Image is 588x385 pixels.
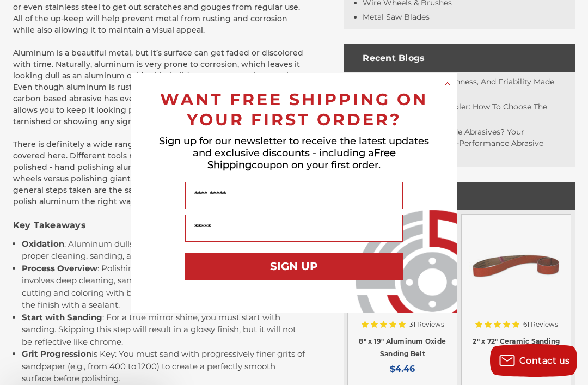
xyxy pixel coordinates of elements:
[442,77,453,88] button: Close dialog
[490,344,577,377] button: Contact us
[185,253,403,280] button: SIGN UP
[160,89,428,130] span: WANT FREE SHIPPING ON YOUR FIRST ORDER?
[159,135,429,171] span: Sign up for our newsletter to receive the latest updates and exclusive discounts - including a co...
[207,147,396,171] span: Free Shipping
[519,356,570,366] span: Contact us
